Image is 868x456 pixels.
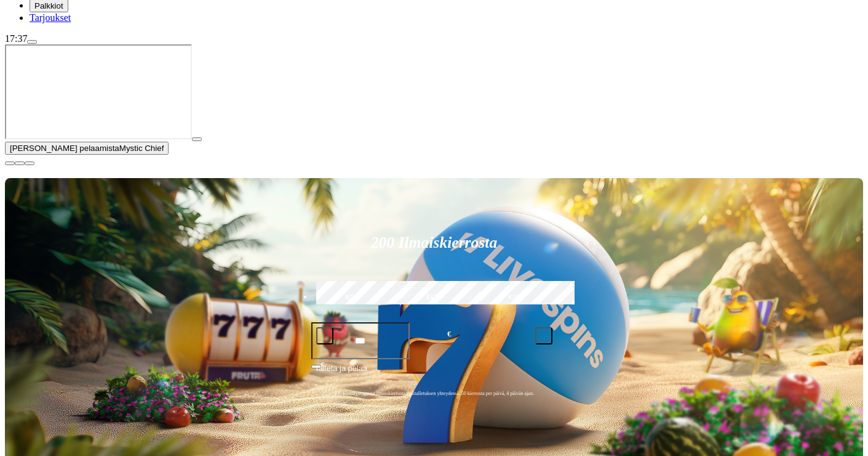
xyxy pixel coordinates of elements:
[313,279,391,315] label: €50
[15,161,25,165] button: chevron-down icon
[395,279,472,315] label: €150
[5,33,27,44] span: 17:37
[192,137,202,141] button: play icon
[27,40,37,44] button: menu
[5,161,15,165] button: close icon
[5,142,169,155] button: [PERSON_NAME] pelaamistaMystic Chief
[315,362,367,385] span: Talleta ja pelaa
[321,360,325,368] span: €
[119,144,164,153] span: Mystic Chief
[477,279,555,315] label: €250
[34,1,63,10] span: Palkkiot
[311,362,557,385] button: Talleta ja pelaa
[25,161,34,165] button: fullscreen icon
[30,12,71,23] a: Tarjoukset
[5,44,192,139] iframe: Mystic Chief
[535,327,552,344] button: plus icon
[447,328,451,340] span: €
[10,144,119,153] span: [PERSON_NAME] pelaamista
[316,327,333,344] button: minus icon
